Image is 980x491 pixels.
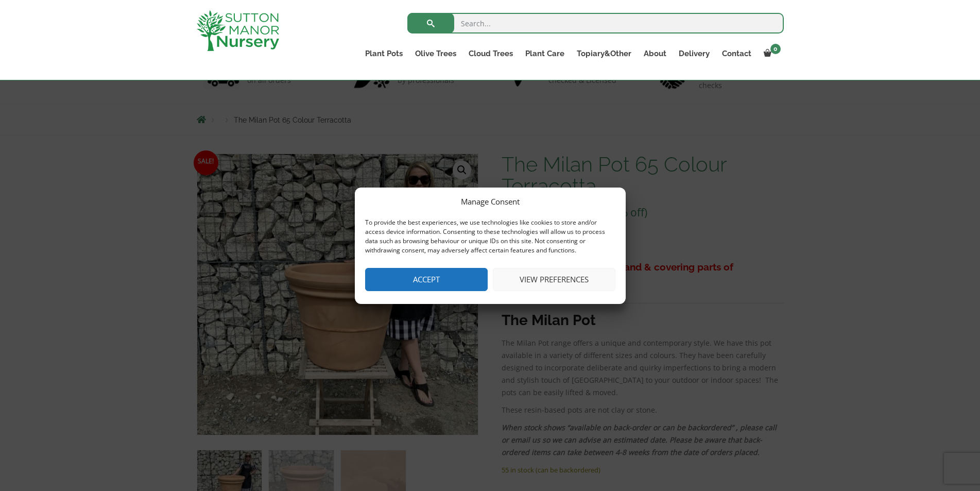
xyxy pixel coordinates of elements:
a: Contact [716,46,758,61]
img: logo [197,10,279,51]
a: Olive Trees [409,46,462,61]
a: Cloud Trees [462,46,519,61]
span: 0 [770,44,781,54]
a: Plant Pots [359,46,409,61]
div: To provide the best experiences, we use technologies like cookies to store and/or access device i... [365,218,614,255]
a: About [638,46,673,61]
div: Manage Consent [461,195,520,208]
button: Accept [365,268,488,291]
a: Topiary&Other [571,46,638,61]
a: Plant Care [519,46,571,61]
input: Search... [407,13,784,33]
button: View preferences [493,268,615,291]
a: Delivery [673,46,716,61]
a: 0 [758,46,784,61]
